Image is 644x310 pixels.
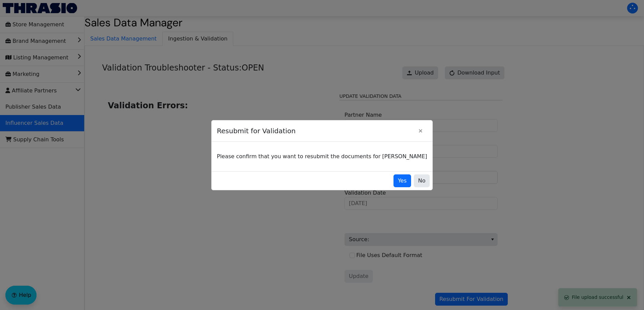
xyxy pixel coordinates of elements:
[217,122,414,139] span: Resubmit for Validation
[393,174,411,187] button: Yes
[398,177,407,185] span: Yes
[414,174,430,187] button: No
[418,177,426,185] span: No
[414,124,427,137] button: Close
[217,152,427,161] p: Please confirm that you want to resubmit the documents for [PERSON_NAME]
